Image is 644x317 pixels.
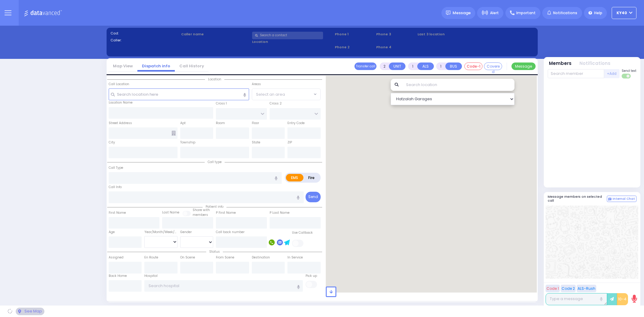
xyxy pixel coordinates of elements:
[181,32,250,37] label: Caller name
[490,10,499,16] span: Alert
[193,213,208,217] span: members
[418,32,476,37] label: Last 3 location
[252,140,260,145] label: State
[180,255,195,260] label: On Scene
[417,62,434,70] button: ALS
[24,9,64,17] img: Logo
[144,280,303,292] input: Search hospital
[548,69,604,78] input: Search member
[446,11,450,15] img: message.svg
[108,63,137,69] a: Map View
[484,62,502,70] button: Covered
[109,230,115,235] label: Age
[216,121,225,126] label: Room
[594,10,602,16] span: Help
[549,60,572,67] button: Members
[180,230,192,235] label: Gender
[561,285,576,292] button: Code 2
[306,274,317,278] label: Pick up
[577,285,596,292] button: ALS-Rush
[252,255,270,260] label: Destination
[464,62,482,70] button: Code-1
[109,210,126,215] label: First Name
[193,208,210,212] small: Share with
[613,197,635,201] span: Internal Chat
[335,45,374,50] span: Phone 2
[144,230,178,235] div: Year/Month/Week/Day
[109,121,132,126] label: Street Address
[144,255,158,260] label: En Route
[109,82,129,87] label: Call Location
[175,63,209,69] a: Call History
[546,285,560,292] button: Code 1
[252,32,323,39] input: Search a contact
[608,198,611,201] img: comment-alt.png
[109,185,122,190] label: Call Info
[216,101,227,106] label: Cross 1
[205,160,225,164] span: Call type
[144,274,158,278] label: Hospital
[548,195,607,203] h5: Message members on selected call
[612,7,636,19] button: KY40
[617,10,627,16] span: KY40
[180,121,186,126] label: Apt
[162,210,179,215] label: Last Name
[335,32,374,37] span: Phone 1
[292,230,313,235] label: Use Callback
[270,101,282,106] label: Cross 2
[206,249,223,254] span: Status
[180,140,195,145] label: Township
[216,230,245,235] label: Call back number
[622,69,636,73] span: Send text
[109,100,133,105] label: Location Name
[109,255,123,260] label: Assigned
[205,77,224,82] span: Location
[109,140,115,145] label: City
[109,165,123,170] label: Call Type
[622,73,631,79] label: Turn off text
[109,274,127,278] label: Back Home
[252,121,259,126] label: Floor
[252,39,333,44] label: Location
[389,62,405,70] button: UNIT
[111,31,179,36] label: Cad:
[286,174,303,181] label: EMS
[203,204,226,209] span: Patient info
[607,196,636,202] button: Internal Chat
[137,63,175,69] a: Dispatch info
[287,255,303,260] label: In Service
[453,10,471,16] span: Message
[306,192,321,202] button: Send
[16,308,44,315] div: See map
[252,82,261,87] label: Areas
[270,210,290,215] label: P Last Name
[354,62,376,70] button: Transfer call
[553,10,577,16] span: Notifications
[287,140,292,145] label: ZIP
[256,91,285,98] span: Select an area
[287,121,305,126] label: Entry Code
[111,38,179,43] label: Caller:
[376,32,415,37] span: Phone 3
[216,210,236,215] label: P First Name
[171,131,176,136] span: Other building occupants
[109,88,249,100] input: Search location here
[216,255,234,260] label: From Scene
[516,10,536,16] span: Important
[445,62,462,70] button: BUS
[579,60,610,67] button: Notifications
[376,45,415,50] span: Phone 4
[511,62,536,70] button: Message
[402,79,514,91] input: Search location
[303,174,320,181] label: Fire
